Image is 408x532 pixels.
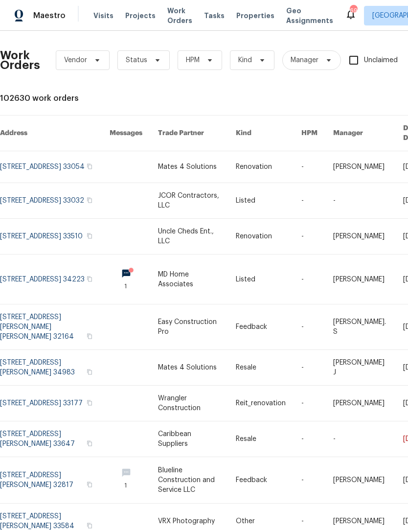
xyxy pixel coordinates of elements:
[236,11,274,21] span: Properties
[364,55,398,66] span: Unclaimed
[33,11,66,21] span: Maestro
[228,457,294,504] td: Feedback
[325,183,395,219] td: -
[325,116,395,151] th: Manager
[85,368,94,376] button: Copy Address
[325,219,395,254] td: [PERSON_NAME]
[85,332,94,341] button: Copy Address
[228,386,294,421] td: Reit_renovation
[228,116,294,151] th: Kind
[325,151,395,183] td: [PERSON_NAME]
[204,12,225,19] span: Tasks
[228,219,294,254] td: Renovation
[150,183,228,219] td: JCOR Contractors, LLC
[85,480,94,489] button: Copy Address
[93,11,113,21] span: Visits
[150,254,228,304] td: MD Home Associates
[325,386,395,421] td: [PERSON_NAME]
[228,304,294,350] td: Feedback
[64,55,87,65] span: Vendor
[294,116,325,151] th: HPM
[150,151,228,183] td: Mates 4 Solutions
[325,304,395,350] td: [PERSON_NAME]. S
[85,162,94,171] button: Copy Address
[350,6,357,16] div: 69
[150,219,228,254] td: Uncle Cheds Ent., LLC
[150,116,228,151] th: Trade Partner
[85,196,94,205] button: Copy Address
[85,275,94,283] button: Copy Address
[325,421,395,457] td: -
[325,350,395,386] td: [PERSON_NAME] J
[102,116,150,151] th: Messages
[294,304,325,350] td: -
[294,457,325,504] td: -
[228,254,294,304] td: Listed
[150,304,228,350] td: Easy Construction Pro
[294,183,325,219] td: -
[228,151,294,183] td: Renovation
[325,457,395,504] td: [PERSON_NAME]
[150,386,228,421] td: Wrangler Construction
[85,231,94,240] button: Copy Address
[125,11,156,21] span: Projects
[238,55,252,65] span: Kind
[294,421,325,457] td: -
[186,55,200,65] span: HPM
[85,521,94,530] button: Copy Address
[286,6,333,25] span: Geo Assignments
[294,219,325,254] td: -
[85,398,94,407] button: Copy Address
[150,350,228,386] td: Mates 4 Solutions
[85,439,94,448] button: Copy Address
[294,350,325,386] td: -
[325,254,395,304] td: [PERSON_NAME]
[291,55,318,65] span: Manager
[150,457,228,504] td: Blueline Construction and Service LLC
[294,151,325,183] td: -
[150,421,228,457] td: Caribbean Suppliers
[228,183,294,219] td: Listed
[228,421,294,457] td: Resale
[167,6,192,25] span: Work Orders
[126,55,147,65] span: Status
[294,386,325,421] td: -
[294,254,325,304] td: -
[228,350,294,386] td: Resale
